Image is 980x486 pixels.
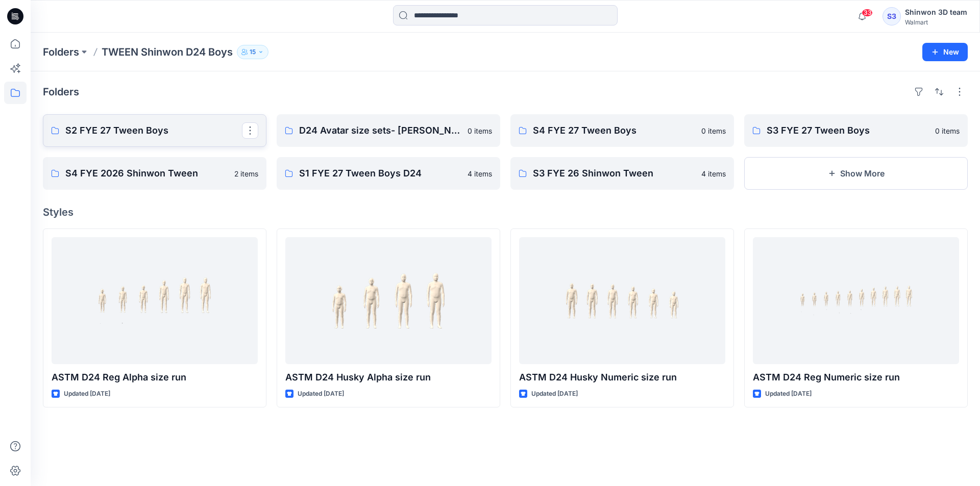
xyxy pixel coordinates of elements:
p: 0 items [935,125,960,136]
h4: Styles [43,206,968,218]
a: Folders [43,45,79,59]
a: ASTM D24 Husky Alpha size run [285,237,492,364]
p: 0 items [468,125,492,136]
p: ASTM D24 Reg Alpha size run [52,370,258,385]
a: S4 FYE 27 Tween Boys0 items [510,114,734,147]
p: S4 FYE 27 Tween Boys [533,123,695,138]
p: 4 items [468,168,492,179]
p: Updated [DATE] [765,389,812,399]
p: 4 items [701,168,726,179]
a: ASTM D24 Reg Numeric size run [753,237,959,364]
p: TWEEN Shinwon D24 Boys [102,45,233,59]
p: S2 FYE 27 Tween Boys [65,123,242,138]
p: S4 FYE 2026 Shinwon Tween [65,166,228,181]
div: Walmart [905,18,967,26]
a: ASTM D24 Reg Alpha size run [52,237,258,364]
p: S3 FYE 27 Tween Boys [767,123,929,138]
span: 33 [862,9,873,17]
a: S1 FYE 27 Tween Boys D244 items [277,157,500,190]
h4: Folders [43,86,79,98]
a: D24 Avatar size sets- [PERSON_NAME]0 items [277,114,500,147]
div: Shinwon 3D team [905,6,967,18]
p: 0 items [701,125,726,136]
div: S3 [883,7,901,25]
p: S1 FYE 27 Tween Boys D24 [299,166,461,181]
p: D24 Avatar size sets- [PERSON_NAME] [299,123,461,138]
p: S3 FYE 26 Shinwon Tween [533,166,695,181]
a: S3 FYE 27 Tween Boys0 items [744,114,968,147]
p: ASTM D24 Husky Alpha size run [285,370,492,385]
p: ASTM D24 Reg Numeric size run [753,370,959,385]
a: ASTM D24 Husky Numeric size run [519,237,725,364]
a: S2 FYE 27 Tween Boys [43,114,266,147]
p: Updated [DATE] [531,389,578,399]
p: Updated [DATE] [64,389,110,399]
p: Updated [DATE] [298,389,344,399]
a: S4 FYE 2026 Shinwon Tween2 items [43,157,266,190]
p: 2 items [234,168,258,179]
button: Show More [744,157,968,190]
button: 15 [237,45,268,59]
p: ASTM D24 Husky Numeric size run [519,370,725,385]
p: 15 [250,46,256,58]
button: New [922,43,968,61]
a: S3 FYE 26 Shinwon Tween4 items [510,157,734,190]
